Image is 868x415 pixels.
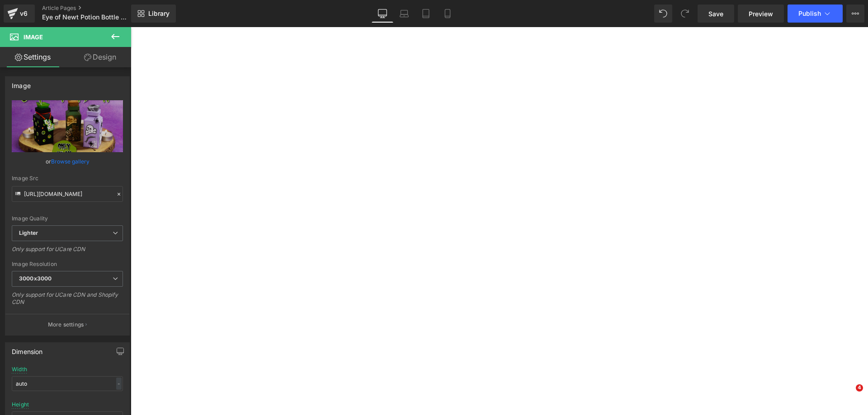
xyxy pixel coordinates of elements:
[131,5,176,23] a: New Library
[12,366,27,373] div: Width
[12,246,123,259] div: Only support for UCare CDN
[437,5,458,23] a: Mobile
[12,157,123,166] div: or
[738,5,784,23] a: Preview
[654,5,672,23] button: Undo
[12,291,123,312] div: Only support for UCare CDN and Shopify CDN
[5,314,129,335] button: More settings
[24,33,43,41] span: Image
[12,376,123,391] input: auto
[12,215,123,222] div: Image Quality
[116,378,122,390] div: -
[856,384,863,392] span: 4
[148,9,170,18] span: Library
[12,401,29,408] div: Height
[749,9,773,19] span: Preview
[372,5,393,23] a: Desktop
[676,5,694,23] button: Redo
[798,10,821,17] span: Publish
[708,9,723,19] span: Save
[788,5,843,23] button: Publish
[18,8,29,19] div: v6
[12,343,43,355] div: Dimension
[19,275,52,282] b: 3000x3000
[51,154,90,169] a: Browse gallery
[48,321,84,329] p: More settings
[12,261,123,267] div: Image Resolution
[19,229,38,236] b: Lighter
[42,5,146,12] a: Article Pages
[12,77,31,89] div: Image
[846,5,864,23] button: More
[67,47,133,67] a: Design
[12,186,123,202] input: Link
[837,384,859,406] iframe: Intercom live chat
[4,5,35,23] a: v6
[12,175,123,182] div: Image Src
[415,5,437,23] a: Tablet
[393,5,415,23] a: Laptop
[42,14,129,21] span: Eye of Newt Potion Bottle - Create &amp; Make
